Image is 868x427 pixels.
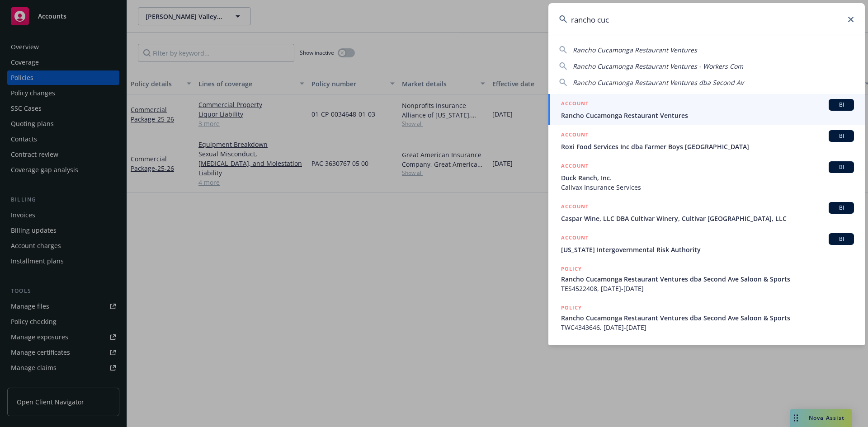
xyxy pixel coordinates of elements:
[561,233,589,244] h5: ACCOUNT
[832,163,850,171] span: BI
[548,337,865,376] a: POLICY
[561,130,589,141] h5: ACCOUNT
[832,101,850,109] span: BI
[561,142,854,151] span: Roxi Food Services Inc dba Farmer Boys [GEOGRAPHIC_DATA]
[832,132,850,140] span: BI
[561,303,582,312] h5: POLICY
[832,235,850,243] span: BI
[548,259,865,298] a: POLICYRancho Cucamonga Restaurant Ventures dba Second Ave Saloon & SportsTES4522408, [DATE]-[DATE]
[548,298,865,337] a: POLICYRancho Cucamonga Restaurant Ventures dba Second Ave Saloon & SportsTWC4343646, [DATE]-[DATE]
[561,274,854,284] span: Rancho Cucamonga Restaurant Ventures dba Second Ave Saloon & Sports
[573,46,697,54] span: Rancho Cucamonga Restaurant Ventures
[548,94,865,125] a: ACCOUNTBIRancho Cucamonga Restaurant Ventures
[548,197,865,228] a: ACCOUNTBICaspar Wine, LLC DBA Cultivar Winery, Cultivar [GEOGRAPHIC_DATA], LLC
[561,264,582,273] h5: POLICY
[561,111,854,120] span: Rancho Cucamonga Restaurant Ventures
[561,342,582,351] h5: POLICY
[561,161,589,172] h5: ACCOUNT
[561,99,589,110] h5: ACCOUNT
[561,245,854,254] span: [US_STATE] Intergovernmental Risk Authority
[573,78,744,87] span: Rancho Cucamonga Restaurant Ventures dba Second Av
[548,156,865,197] a: ACCOUNTBIDuck Ranch, Inc.Calivax Insurance Services
[548,125,865,156] a: ACCOUNTBIRoxi Food Services Inc dba Farmer Boys [GEOGRAPHIC_DATA]
[561,202,589,213] h5: ACCOUNT
[561,284,854,293] span: TES4522408, [DATE]-[DATE]
[561,323,854,332] span: TWC4343646, [DATE]-[DATE]
[573,62,743,70] span: Rancho Cucamonga Restaurant Ventures - Workers Com
[561,313,854,323] span: Rancho Cucamonga Restaurant Ventures dba Second Ave Saloon & Sports
[561,214,854,223] span: Caspar Wine, LLC DBA Cultivar Winery, Cultivar [GEOGRAPHIC_DATA], LLC
[832,204,850,212] span: BI
[548,228,865,259] a: ACCOUNTBI[US_STATE] Intergovernmental Risk Authority
[561,183,854,192] span: Calivax Insurance Services
[561,173,854,183] span: Duck Ranch, Inc.
[548,3,865,36] input: Search...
